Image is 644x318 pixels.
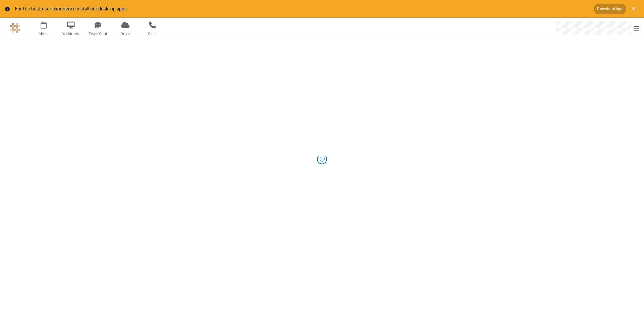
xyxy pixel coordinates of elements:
span: Drive [113,31,138,37]
img: QA Selenium DO NOT DELETE OR CHANGE [10,23,20,33]
span: Webinars [58,31,84,37]
button: Close alert [629,4,639,14]
span: Meet [31,31,56,37]
button: Download App [594,4,626,14]
div: For the best user experience install our desktop apps. [15,5,589,13]
span: Calls [140,31,165,37]
span: Team Chat [86,31,111,37]
button: Logo [2,18,28,38]
div: Open menu [549,18,644,38]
